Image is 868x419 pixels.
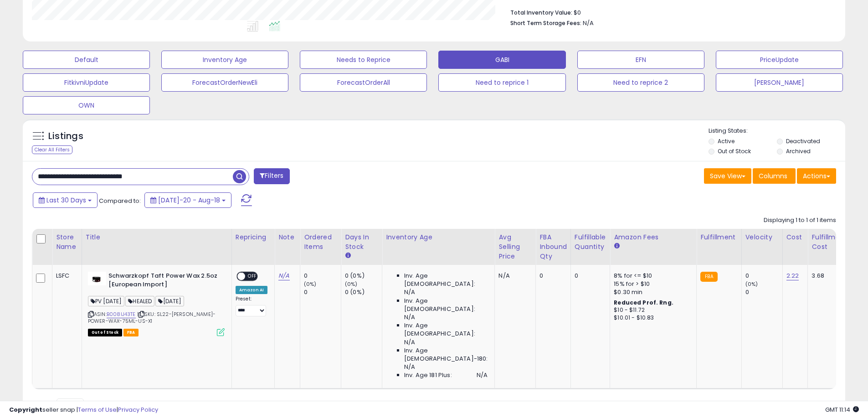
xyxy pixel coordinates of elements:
[438,73,565,92] button: Need to reprice 1
[56,272,75,280] div: LSFC
[78,405,117,414] a: Terms of Use
[236,286,267,294] div: Amazon AI
[745,272,782,280] div: 0
[786,233,804,242] div: Cost
[477,371,488,379] span: N/A
[614,280,689,288] div: 15% for > $10
[304,280,317,288] small: (0%)
[88,296,125,306] span: PV [DATE]
[304,288,341,296] div: 0
[304,233,337,252] div: Ordered Items
[345,272,382,280] div: 0 (0%)
[786,137,820,145] label: Deactivated
[245,273,260,280] span: OFF
[404,272,488,288] span: Inv. Age [DEMOGRAPHIC_DATA]:
[161,73,288,92] button: ForecastOrderNewEli
[161,51,288,69] button: Inventory Age
[23,51,150,69] button: Default
[118,405,158,414] a: Privacy Policy
[404,347,488,363] span: Inv. Age [DEMOGRAPHIC_DATA]-180:
[577,73,704,92] button: Need to reprice 2
[498,233,532,261] div: Avg Selling Price
[107,310,136,318] a: B008IJ43TE
[345,288,382,296] div: 0 (0%)
[99,197,141,205] span: Compared to:
[700,272,717,282] small: FBA
[498,272,529,280] div: N/A
[614,242,619,250] small: Amazon Fees.
[345,233,378,252] div: Days In Stock
[88,329,122,336] span: All listings that are currently out of stock and unavailable for purchase on Amazon
[88,272,106,285] img: 21j8QfglzRL._SL40_.jpg
[345,280,358,288] small: (0%)
[278,271,289,280] a: N/A
[510,9,572,16] b: Total Inventory Value:
[718,147,751,155] label: Out of Stock
[33,192,98,208] button: Last 30 Days
[56,233,78,252] div: Store Name
[254,168,289,184] button: Filters
[614,306,689,314] div: $10 - $11.72
[88,310,216,324] span: | SKU: SL22-[PERSON_NAME]-POWER-WAX-75ML-US-X1
[404,297,488,313] span: Inv. Age [DEMOGRAPHIC_DATA]:
[575,233,606,252] div: Fulfillable Quantity
[759,171,787,181] span: Columns
[125,296,154,306] span: HEALED
[300,73,427,92] button: ForecastOrderAll
[404,321,488,338] span: Inv. Age [DEMOGRAPHIC_DATA]:
[404,363,415,371] span: N/A
[614,314,689,322] div: $10.01 - $10.83
[23,73,150,92] button: FitkivniUpdate
[158,196,220,205] span: [DATE]-20 - Aug-18
[583,19,594,27] span: N/A
[753,168,796,184] button: Columns
[614,233,693,242] div: Amazon Fees
[438,51,565,69] button: GABI
[709,127,845,135] p: Listing States:
[404,288,415,296] span: N/A
[300,51,427,69] button: Needs to Reprice
[46,196,86,205] span: Last 30 Days
[764,216,836,225] div: Displaying 1 to 1 of 1 items
[614,288,689,296] div: $0.30 min
[86,233,228,242] div: Title
[718,137,734,145] label: Active
[700,233,737,242] div: Fulfillment
[577,51,704,69] button: EFN
[786,271,799,280] a: 2.22
[575,272,603,280] div: 0
[614,272,689,280] div: 8% for <= $10
[155,296,184,306] span: [DATE]
[108,272,219,291] b: Schwarzkopf Taft Power Wax 2.5oz [European Import]
[716,51,843,69] button: PriceUpdate
[278,233,296,242] div: Note
[716,73,843,92] button: [PERSON_NAME]
[510,6,829,17] li: $0
[404,371,452,379] span: Inv. Age 181 Plus:
[123,329,139,336] span: FBA
[797,168,836,184] button: Actions
[32,145,72,154] div: Clear All Filters
[88,272,225,335] div: ASIN:
[404,338,415,347] span: N/A
[812,272,843,280] div: 3.68
[786,147,811,155] label: Archived
[539,272,564,280] div: 0
[825,405,859,414] span: 2025-09-18 11:14 GMT
[236,296,267,316] div: Preset:
[614,299,673,306] b: Reduced Prof. Rng.
[23,96,150,114] button: OWN
[745,288,782,296] div: 0
[386,233,491,242] div: Inventory Age
[745,233,779,242] div: Velocity
[704,168,751,184] button: Save View
[539,233,567,261] div: FBA inbound Qty
[345,252,350,260] small: Days In Stock.
[745,280,758,288] small: (0%)
[812,233,847,252] div: Fulfillment Cost
[304,272,341,280] div: 0
[9,405,42,414] strong: Copyright
[9,406,158,414] div: seller snap | |
[144,192,231,208] button: [DATE]-20 - Aug-18
[510,19,581,27] b: Short Term Storage Fees:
